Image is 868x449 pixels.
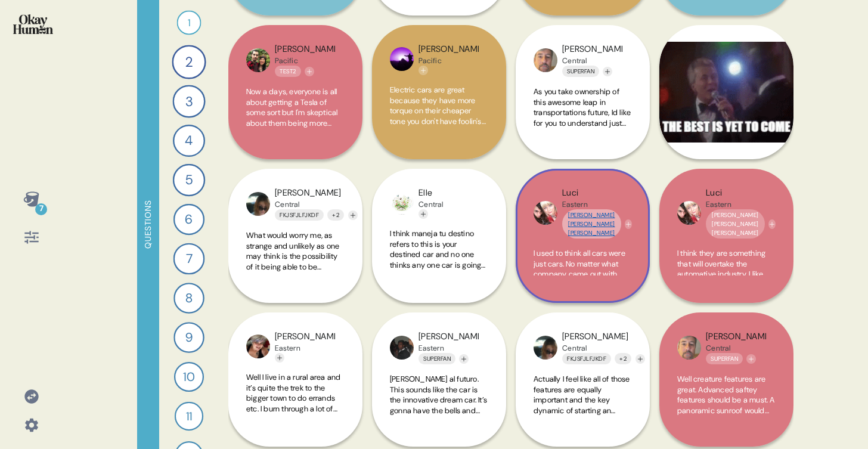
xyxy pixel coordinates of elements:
div: Elle [418,187,443,200]
div: Central [562,343,645,353]
div: Central [706,343,766,353]
div: Central [418,200,443,209]
div: Eastern [275,343,335,353]
div: [PERSON_NAME] [562,330,645,343]
div: 2 [172,45,206,79]
img: profilepic_3089692241140989.jpg [246,48,270,72]
div: [PERSON_NAME] [706,330,766,343]
div: 7 [35,203,47,215]
img: okayhuman.3b1b6348.png [13,14,53,34]
button: Add tag [625,219,632,229]
div: 8 [173,283,204,314]
div: Eastern [418,343,479,353]
img: profilepic_3897993240216201.jpg [390,47,414,71]
img: profilepic_3337408792991098.jpg [534,336,557,360]
a: Test2 [275,66,301,77]
div: Eastern [562,200,632,209]
button: Add tag [275,353,284,363]
div: Pacific [418,56,479,66]
span: As you take ownership of this awesome leap in transportations future, Id like for you to understa... [534,86,632,327]
img: profilepic_3370617083018509.jpg [677,336,701,360]
button: Add tag [305,67,314,76]
span: I think maneja tu destino refers to this is your destined car and no one thinks any one car is go... [390,228,485,448]
div: Pacific [275,56,335,66]
div: 4 [173,125,205,157]
img: profilepic_3337408792991098.jpg [246,192,270,216]
button: Add tag [603,67,612,76]
div: 1 [177,11,201,35]
div: 11 [175,402,203,431]
button: Add tag [348,210,358,220]
div: [PERSON_NAME] [562,43,622,56]
a: [PERSON_NAME] [PERSON_NAME] [PERSON_NAME] [706,209,765,239]
div: 6 [173,204,204,235]
img: profilepic_3212958722092000.jpg [677,201,701,225]
button: +2 [615,353,631,364]
div: 7 [173,243,205,275]
div: 10 [174,362,204,392]
div: 9 [173,322,204,353]
button: Add tag [746,354,756,364]
div: [PERSON_NAME] [418,330,479,343]
a: Superfan [562,66,599,77]
button: Add tag [418,66,428,75]
img: profilepic_3097883997000296.jpg [390,191,414,215]
div: [PERSON_NAME] [418,43,479,56]
img: profilepic_3212958722092000.jpg [534,201,557,225]
a: Superfan [418,353,455,364]
div: [PERSON_NAME] [275,43,335,56]
div: [PERSON_NAME] [275,187,358,200]
button: Add tag [418,209,428,219]
div: Central [275,200,358,209]
div: 5 [173,164,205,196]
div: Luci [706,187,776,200]
div: Luci [562,187,632,200]
button: Add tag [459,354,469,364]
img: profilepic_3370617083018509.jpg [534,48,557,72]
a: fkjsfjlfjkdf [562,353,611,364]
button: Add tag [768,219,776,229]
a: Superfan [706,353,743,364]
img: profilepic_2896428847127629.jpg [390,336,414,360]
button: +2 [327,209,344,221]
span: Now a days, everyone is all about getting a Tesla of some sort but I'm skeptical about them being... [246,86,344,337]
div: Eastern [706,200,776,209]
button: Add tag [635,354,645,364]
span: Electric cars are great because they have more torque on their cheaper tone you don't have foolin... [390,85,486,336]
div: [PERSON_NAME] [275,330,335,343]
a: [PERSON_NAME] [PERSON_NAME] [PERSON_NAME] [562,209,621,239]
div: 3 [172,85,205,117]
a: fkjsfjlfjkdf [275,209,324,221]
div: Central [562,56,622,66]
img: profilepic_4215758851828354.jpg [246,335,270,358]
